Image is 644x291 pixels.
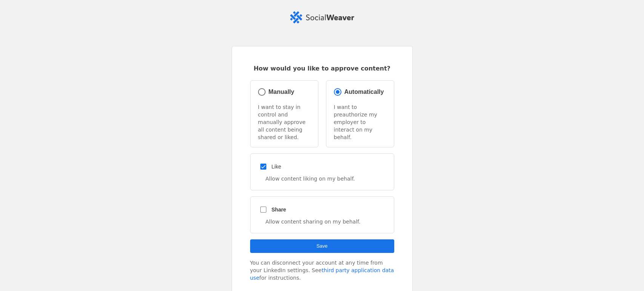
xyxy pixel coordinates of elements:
span: Like [272,164,281,170]
a: third party application data use [250,267,394,281]
span: Manually [269,89,294,95]
p: Allow content liking on my behalf. [266,175,388,182]
mat-radio-group: Select an option [250,80,394,147]
span: How would you like to approve content? [254,64,390,73]
span: Automatically [344,89,384,95]
p: Allow content sharing on my behalf. [266,218,388,225]
button: Save [250,239,394,253]
p: I want to stay in control and manually approve all content being shared or liked. [257,103,312,141]
div: You can disconnect your account at any time from your LinkedIn settings. See for instructions. [250,259,394,282]
span: Share [272,207,286,213]
p: I want to preauthorize my employer to interact on my behalf. [332,103,388,141]
span: Save [317,243,328,249]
